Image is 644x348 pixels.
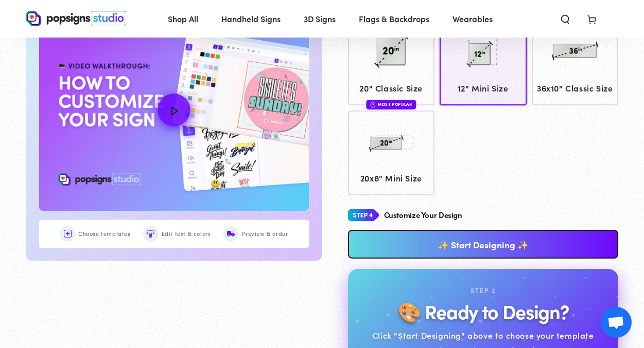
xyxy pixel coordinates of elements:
span: 3D Signs [304,11,336,26]
a: 36x10 36x10" Classic Size [532,21,619,105]
span: Flags & Backdrops [359,11,429,26]
span: 12" Mini Size [445,81,522,96]
div: Open chat [601,307,632,338]
img: 20 [365,25,417,77]
span: 36x10" Classic Size [536,81,614,96]
button: How to Customize Your Design [39,9,309,211]
span: Edit text & colors [162,229,211,239]
a: Flags & Backdrops [351,5,437,32]
div: Most Popular [366,100,416,109]
h4: Customize Your Design [384,211,462,219]
span: 20" Classic Size [353,81,430,96]
a: Wearables [445,5,500,32]
img: Popsigns Studio [26,11,126,26]
a: 3D Signs [296,5,343,32]
a: 12 12" Mini Size [440,21,527,105]
a: 20x8 20x8" Mini Size [348,111,435,195]
span: Handheld Signs [221,11,281,26]
summary: Search our site [552,7,579,30]
a: Shop All [160,5,206,32]
a: Handheld Signs [214,5,288,32]
span: Wearables [452,11,493,26]
a: 20 20" Classic Size Most Popular [348,21,435,105]
img: 36x10 [549,25,601,77]
img: fire.svg [370,101,375,108]
span: Preview & order [241,229,288,239]
span: Choose templates [78,229,131,239]
span: 20x8" Mini Size [353,171,430,186]
h2: 🎨 Ready to Design? [397,301,568,322]
img: Preview & order [227,230,235,237]
a: ✨ Start Designing ✨ [348,230,619,259]
img: 20x8 [365,116,417,167]
img: Edit text & colors [147,230,154,237]
div: Step 2 [471,285,496,297]
img: Step 4 [348,206,379,225]
img: Choose templates [64,230,72,237]
img: 12 [457,25,509,77]
span: Shop All [168,11,198,26]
